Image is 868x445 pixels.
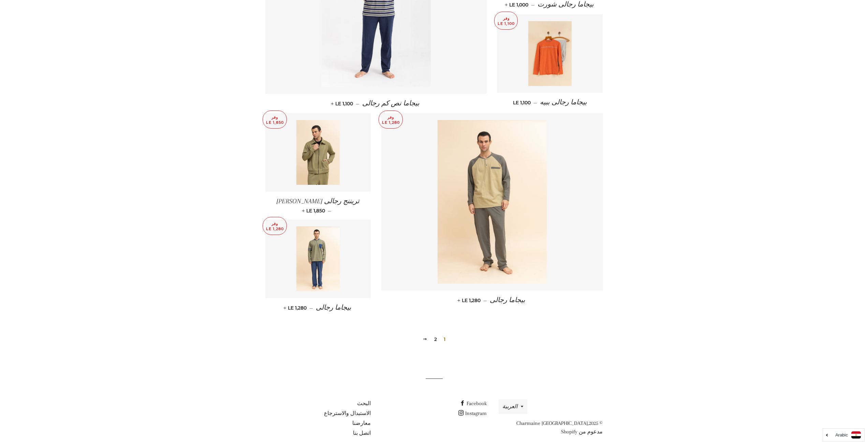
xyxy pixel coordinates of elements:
button: العربية [499,399,527,414]
a: معارضنا [352,420,371,426]
p: وفر LE 1,280 [379,111,402,128]
a: Facebook [460,400,487,406]
span: بيجاما رجالى [316,304,351,311]
a: اتصل بنا [353,430,371,436]
span: — [309,305,313,311]
span: بيجاما نص كم رجالى [362,100,420,107]
span: LE 1,280 [459,297,481,303]
p: وفر LE 1,850 [263,111,286,128]
a: بيجاما رجالى — LE 1,280 [265,298,371,317]
span: LE 1,280 [285,305,307,311]
span: — [328,208,332,214]
p: وفر LE 1,100 [495,12,517,29]
span: — [483,297,487,303]
span: LE 1,100 [332,101,353,107]
span: — [533,100,537,106]
a: بيجاما رجالى — LE 1,280 [381,291,603,310]
p: وفر LE 1,280 [263,217,286,235]
a: الاستبدال والاسترجاع [324,410,371,416]
span: تريننج رجالى [PERSON_NAME] [277,197,359,205]
a: Arabic [826,431,861,439]
span: LE 1,100 [513,100,531,106]
i: Arabic [835,433,848,437]
span: 1 [441,334,448,344]
span: بيجاما رجالى ببيه [540,99,587,106]
a: بيجاما رجالى ببيه — LE 1,100 [497,93,603,112]
span: LE 1,850 [303,208,325,214]
p: © 2025, [497,419,603,436]
span: بيجاما رجالى شورت [538,1,594,8]
span: — [356,101,359,107]
a: مدعوم من Shopify [561,429,603,435]
span: LE 1,000 [506,2,528,8]
span: بيجاما رجالى [490,296,525,304]
span: — [531,2,535,8]
a: 2 [431,334,440,344]
a: Charmaine [GEOGRAPHIC_DATA] [516,420,588,426]
a: بيجاما نص كم رجالى — LE 1,100 [265,94,487,113]
a: Instagram [458,410,487,416]
a: تريننج رجالى [PERSON_NAME] — LE 1,850 [265,192,371,220]
a: البحث [357,400,371,406]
